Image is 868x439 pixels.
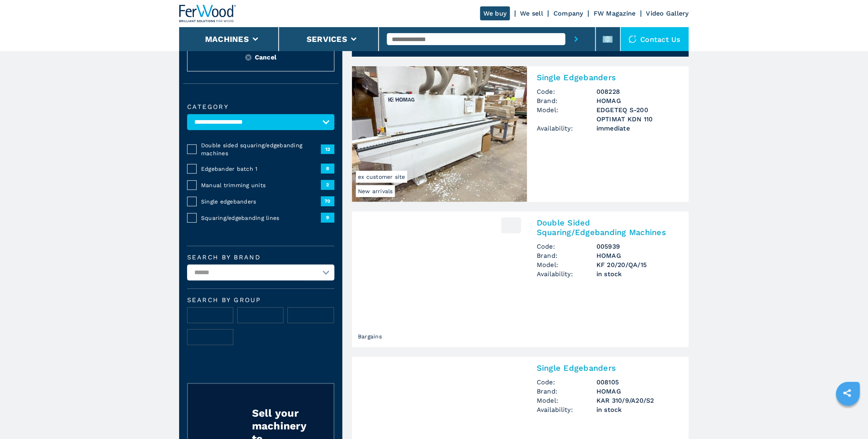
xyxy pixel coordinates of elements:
[596,396,679,405] h3: KAR 310/9/A20/S2
[352,66,689,202] a: Single Edgebanders HOMAG EDGETEQ S-200 OPTIMAT KDN 110New arrivalsex customer siteSingle Edgeband...
[201,181,321,189] span: Manual trimming units
[352,66,527,202] img: Single Edgebanders HOMAG EDGETEQ S-200 OPTIMAT KDN 110
[480,6,510,20] a: We buy
[537,73,679,82] h2: Single Edgebanders
[537,363,679,373] h2: Single Edgebanders
[537,378,596,387] span: Code:
[837,383,857,403] a: sharethis
[596,124,679,133] span: immediate
[596,269,679,279] span: in stock
[321,180,334,190] span: 2
[596,87,679,96] h3: 008228
[596,105,679,124] h3: EDGETEQ S-200 OPTIMAT KDN 110
[537,387,596,396] span: Brand:
[255,53,277,62] span: Cancel
[537,87,596,96] span: Code:
[520,10,543,17] a: We sell
[321,144,334,154] span: 12
[629,35,637,43] img: Contact us
[201,214,321,222] span: Squaring/edgebanding lines
[537,396,596,405] span: Model:
[596,260,679,269] h3: KF 20/20/QA/15
[356,185,395,197] span: New arrivals
[565,27,587,51] button: submit-button
[537,242,596,251] span: Code:
[537,218,679,237] h2: Double Sided Squaring/Edgebanding Machines
[321,196,334,206] span: 70
[187,104,334,110] label: Category
[356,171,407,183] span: ex customer site
[187,43,334,71] button: ResetCancel
[537,269,596,279] span: Availability:
[201,141,321,157] span: Double sided squaring/edgebanding machines
[596,378,679,387] h3: 008105
[537,405,596,414] span: Availability:
[596,387,679,396] h3: HOMAG
[356,330,384,342] span: Bargains
[321,213,334,222] span: 9
[537,251,596,260] span: Brand:
[553,10,583,17] a: Company
[321,164,334,173] span: 8
[621,27,689,51] div: Contact us
[596,405,679,414] span: in stock
[646,10,689,17] a: Video Gallery
[201,198,321,206] span: Single edgebanders
[187,254,334,261] label: Search by brand
[596,251,679,260] h3: HOMAG
[594,10,636,17] a: FW Magazine
[537,124,596,133] span: Availability:
[245,54,252,61] img: Reset
[537,105,596,124] span: Model:
[596,96,679,105] h3: HOMAG
[187,297,334,303] span: Search by group
[307,34,347,44] button: Services
[201,165,321,173] span: Edgebander batch 1
[352,212,689,347] a: Double Sided Squaring/Edgebanding Machines HOMAG KF 20/20/QA/15Bargains005939Double Sided Squarin...
[205,34,249,44] button: Machines
[179,5,237,22] img: Ferwood
[537,96,596,105] span: Brand:
[537,260,596,269] span: Model:
[596,242,679,251] h3: 005939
